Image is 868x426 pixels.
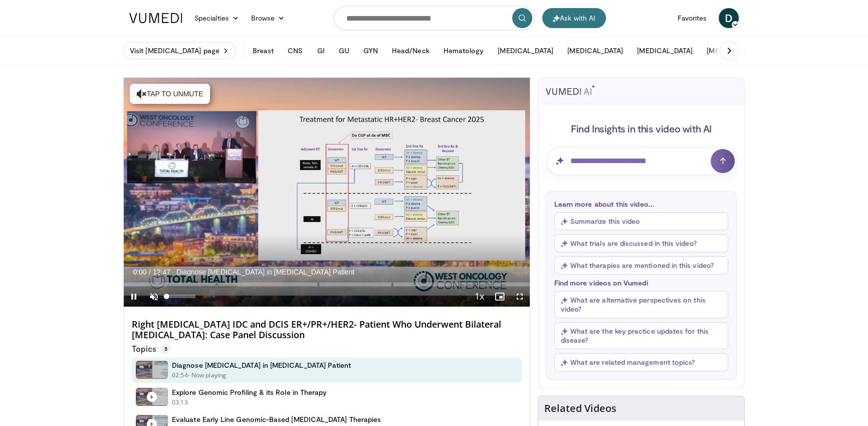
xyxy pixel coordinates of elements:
button: Tap to unmute [130,84,210,104]
button: Fullscreen [510,287,530,307]
button: Summarize this video [554,212,728,230]
p: Learn more about this video... [554,200,728,208]
button: What are alternative perspectives on this video? [554,291,728,318]
button: [MEDICAL_DATA] [492,41,559,61]
p: Topics [132,344,171,354]
h4: Evaluate Early Line Genomic-Based [MEDICAL_DATA] Therapies [172,415,381,424]
video-js: Video Player [124,78,530,307]
button: What are related management topics? [554,353,728,371]
button: What therapies are mentioned in this video? [554,256,728,274]
button: Breast [247,41,280,61]
p: Find more videos on Vumedi [554,278,728,287]
button: [MEDICAL_DATA] [631,41,699,61]
button: CNS [282,41,309,61]
button: What trials are discussed in this video? [554,234,728,252]
p: 02:54 [172,371,188,380]
img: vumedi-ai-logo.svg [546,85,595,95]
p: - Now playing [188,371,227,380]
a: Visit [MEDICAL_DATA] page [123,42,236,59]
button: What are the key practice updates for this disease? [554,322,728,349]
button: Enable picture-in-picture mode [490,287,510,307]
span: Diagnose [MEDICAL_DATA] in [MEDICAL_DATA] Patient [176,267,354,276]
button: Playback Rate [470,287,490,307]
button: Head/Neck [386,41,436,61]
span: / [149,268,151,276]
button: [MEDICAL_DATA] [561,41,629,61]
span: 12:47 [153,268,170,276]
input: Search topics, interventions [334,6,534,30]
button: Unmute [144,287,164,307]
h4: Explore Genomic Profiling & its Role in Therapy [172,388,327,397]
button: Pause [124,287,144,307]
a: Favorites [671,8,713,28]
a: D [719,8,739,28]
span: 0:00 [133,268,146,276]
h4: Right [MEDICAL_DATA] IDC and DCIS ER+/PR+/HER2- Patient Who Underwent Bilateral [MEDICAL_DATA]: C... [132,319,522,341]
button: GU [333,41,355,61]
button: Ask with AI [542,8,606,28]
p: 03:13 [172,398,188,407]
h4: Find Insights in this video with AI [546,122,737,135]
button: GI [311,41,330,61]
div: Volume Level [166,295,195,298]
h4: Diagnose [MEDICAL_DATA] in [MEDICAL_DATA] Patient [172,361,351,370]
button: [MEDICAL_DATA] [701,41,768,61]
a: Browse [245,8,291,28]
a: Specialties [188,8,245,28]
button: Hematology [438,41,490,61]
h4: Related Videos [544,402,616,414]
input: Question for AI [546,147,737,175]
button: GYN [357,41,384,61]
div: Progress Bar [124,282,530,287]
img: VuMedi Logo [129,13,182,23]
span: 5 [160,344,171,354]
